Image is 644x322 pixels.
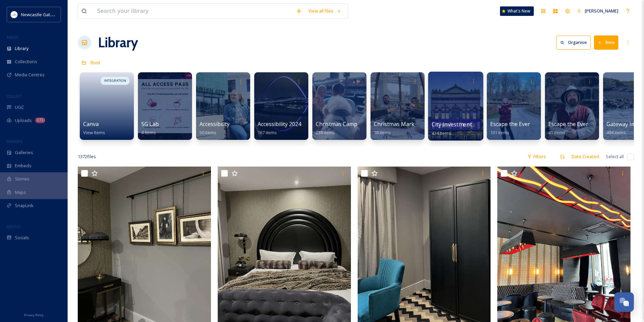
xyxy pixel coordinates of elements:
[199,120,230,128] span: Accessibility
[374,121,422,135] a: Christmas Markets78 items
[15,202,33,209] span: SnapLink
[568,150,602,163] div: Date Created
[141,121,159,135] a: 5G Lab4 items
[490,120,555,128] span: Escape the Everyday 2022
[594,35,618,49] button: New
[7,35,19,40] span: MEDIA
[548,129,565,135] span: 41 items
[94,4,293,19] input: Search your library
[258,121,301,135] a: Accessibility 2024167 items
[91,58,100,67] a: Root
[606,129,626,135] span: 494 items
[83,120,99,128] span: Canva
[7,224,20,229] span: SOCIALS
[15,117,32,124] span: Uploads
[15,72,45,78] span: Media Centres
[490,129,509,135] span: 101 items
[78,69,136,140] a: INTEGRATIONCanvaView Items
[35,118,45,123] div: 171
[15,163,31,169] span: Embeds
[21,11,83,18] span: Newcastle Gateshead Initiative
[432,121,493,136] a: City Investment Images424 items
[316,120,368,128] span: Christmas Campaign
[24,313,44,317] span: Privacy Policy
[432,121,493,128] span: City Investment Images
[258,120,301,128] span: Accessibility 2024
[104,78,126,83] span: INTEGRATION
[141,120,159,128] span: 5G Lab
[15,234,29,241] span: Socials
[606,153,624,160] span: Select all
[316,129,335,135] span: 238 items
[24,311,44,319] a: Privacy Policy
[91,59,100,66] span: Root
[258,129,277,135] span: 167 items
[432,130,451,136] span: 424 items
[7,139,22,144] span: WIDGETS
[15,176,29,182] span: Stories
[15,149,33,156] span: Galleries
[316,121,368,135] a: Christmas Campaign238 items
[374,129,391,135] span: 78 items
[15,104,24,110] span: UGC
[585,8,618,14] span: [PERSON_NAME]
[556,35,591,49] button: Organise
[574,4,622,18] a: [PERSON_NAME]
[614,292,634,312] button: Open Chat
[500,6,534,16] a: What's New
[199,129,216,135] span: 50 items
[141,129,156,135] span: 4 items
[199,121,230,135] a: Accessibility50 items
[98,32,138,53] a: Library
[374,120,422,128] span: Christmas Markets
[305,4,344,18] a: View all files
[556,35,594,49] a: Organise
[15,58,37,65] span: Collections
[15,45,28,52] span: Library
[83,129,105,135] span: View Items
[490,121,555,135] a: Escape the Everyday 2022101 items
[78,153,96,160] span: 1372 file s
[15,189,26,196] span: Maps
[524,150,549,163] div: Filters
[7,94,21,99] span: COLLECT
[11,11,18,18] img: DqD9wEUd_400x400.jpg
